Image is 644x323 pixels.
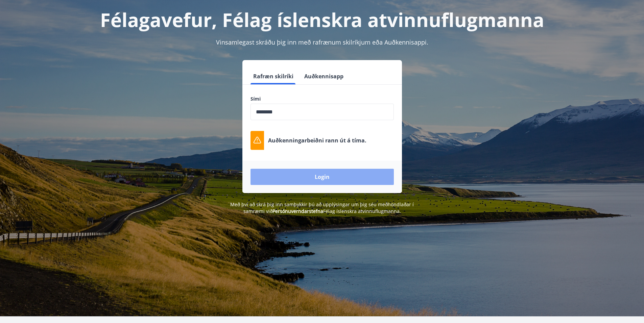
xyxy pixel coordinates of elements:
[251,96,394,102] label: Sími
[251,68,296,84] button: Rafræn skilríki
[268,137,366,144] p: Auðkenningarbeiðni rann út á tíma.
[302,68,346,84] button: Auðkennisapp
[272,208,323,214] a: Persónuverndarstefna
[251,169,394,185] button: Login
[216,38,428,46] span: Vinsamlegast skráðu þig inn með rafrænum skilríkjum eða Auðkennisappi.
[230,201,414,214] span: Með því að skrá þig inn samþykkir þú að upplýsingar um þig séu meðhöndlaðar í samræmi við Félag í...
[87,7,557,32] h1: Félagavefur, Félag íslenskra atvinnuflugmanna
